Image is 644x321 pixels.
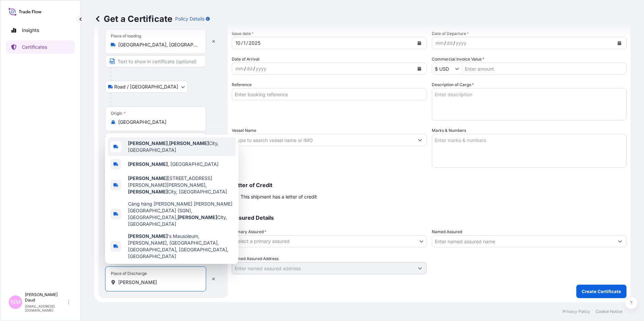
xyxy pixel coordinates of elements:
[22,27,39,34] p: Insights
[169,140,209,146] b: [PERSON_NAME]
[255,65,267,73] div: year,
[128,140,168,146] b: [PERSON_NAME]
[462,63,626,75] input: Enter amount
[232,56,259,63] span: Date of Arrival
[453,39,455,47] div: /
[94,13,172,24] p: Get a Certificate
[118,279,198,286] input: Place of Discharge
[562,309,590,314] p: Privacy Policy
[414,262,426,274] button: Show suggestions
[455,39,467,47] div: year,
[128,189,168,194] b: [PERSON_NAME]
[435,39,444,47] div: month,
[128,161,219,168] span: , [GEOGRAPHIC_DATA]
[432,127,466,134] label: Marks & Numbers
[25,292,67,303] p: [PERSON_NAME] Daud
[105,81,188,93] button: Select transport
[595,309,622,314] p: Cookie Notice
[432,235,614,247] input: Assured Name
[128,175,168,181] b: [PERSON_NAME]
[446,39,453,47] div: day,
[232,255,279,262] label: Named Assured Address
[10,299,21,306] span: NM
[432,63,455,75] input: Commercial Invoice Value
[241,39,243,47] div: /
[444,39,446,47] div: /
[235,65,244,73] div: month,
[232,88,426,100] input: Enter booking reference
[114,83,178,90] span: Road / [GEOGRAPHIC_DATA]
[178,214,217,220] b: [PERSON_NAME]
[414,134,426,146] button: Show suggestions
[111,111,126,116] div: Origin
[248,39,261,47] div: year,
[253,65,255,73] div: /
[128,233,233,260] span: 's Mausoleum, [PERSON_NAME], [GEOGRAPHIC_DATA], [GEOGRAPHIC_DATA], [GEOGRAPHIC_DATA], [GEOGRAPHIC...
[22,44,47,50] p: Certificates
[414,38,425,48] button: Calendar
[432,228,462,235] label: Named Assured
[582,288,621,295] p: Create Certificate
[246,65,253,73] div: day,
[432,56,484,63] label: Commercial Invoice Value
[244,65,246,73] div: /
[455,65,462,72] button: Show suggestions
[232,262,414,274] input: Named Assured Address
[243,39,246,47] div: day,
[240,193,317,200] span: This shipment has a letter of credit
[232,134,414,146] input: Type to search vessel name or IMO
[246,39,248,47] div: /
[128,140,233,153] span: , City, [GEOGRAPHIC_DATA]
[25,304,67,312] p: [EMAIL_ADDRESS][DOMAIN_NAME]
[105,133,206,145] input: Text to appear on certificate
[232,228,266,235] span: Primary Assured
[414,63,425,74] button: Calendar
[105,135,238,264] div: Show suggestions
[128,175,233,195] span: [STREET_ADDRESS][PERSON_NAME][PERSON_NAME], City, [GEOGRAPHIC_DATA]
[128,233,168,239] b: [PERSON_NAME]
[128,161,168,167] b: [PERSON_NAME]
[235,39,241,47] div: month,
[232,81,252,88] label: Reference
[614,235,626,247] button: Show suggestions
[614,38,625,48] button: Calendar
[118,41,198,48] input: Place of loading
[105,55,206,67] input: Text to appear on certificate
[128,201,233,227] span: Cảng hàng [PERSON_NAME] [PERSON_NAME][GEOGRAPHIC_DATA] (SGN), [GEOGRAPHIC_DATA], City, [GEOGRAPHI...
[111,271,147,276] div: Place of Discharge
[432,81,474,88] label: Description of Cargo
[235,238,290,245] span: Select a primary assured
[175,15,204,22] p: Policy Details
[232,215,626,220] p: Assured Details
[118,119,198,126] input: Origin
[232,127,256,134] label: Vessel Name
[232,182,626,188] p: Letter of Credit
